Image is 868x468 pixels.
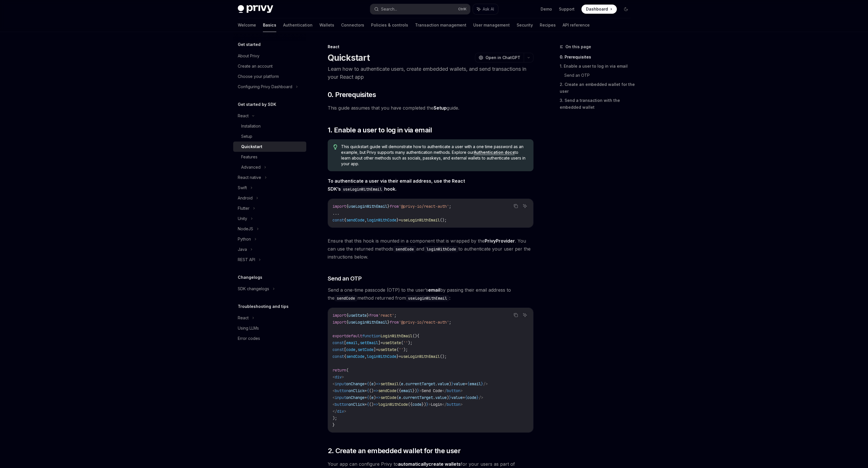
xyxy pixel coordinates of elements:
[319,18,334,32] a: Wallets
[383,340,401,345] span: useState
[283,18,313,32] a: Authentication
[473,18,510,32] a: User management
[238,256,255,263] div: REST API
[233,131,306,142] a: Setup
[483,381,488,386] span: />
[346,204,349,209] span: {
[367,402,369,407] span: {
[367,313,369,318] span: }
[374,381,376,386] span: )
[449,381,451,386] span: )
[434,105,447,111] a: Setup
[422,402,426,407] span: })
[333,368,346,373] span: return
[398,461,428,467] strong: automatically
[369,395,371,400] span: (
[346,381,364,386] span: onChange
[333,217,344,223] span: const
[238,274,262,281] h5: Changelogs
[401,217,440,223] span: useLoginWithEmail
[380,395,396,400] span: setCode
[463,395,465,400] span: =
[447,402,460,407] span: button
[346,340,358,345] span: email
[460,402,463,407] span: >
[328,53,370,63] h1: Quickstart
[581,5,617,14] a: Dashboard
[238,63,273,70] div: Create an account
[333,374,335,380] span: <
[233,152,306,162] a: Features
[481,381,483,386] span: }
[369,402,374,407] span: ()
[380,340,383,345] span: =
[406,381,435,386] span: currentTarget
[440,217,447,223] span: ();
[238,215,247,222] div: Unity
[559,6,575,12] a: Support
[401,354,440,359] span: useLoginWithEmail
[415,18,466,32] a: Transaction management
[346,333,362,338] span: default
[333,388,335,393] span: <
[333,320,346,325] span: import
[376,395,380,400] span: =>
[408,402,412,407] span: ({
[376,381,380,386] span: =>
[428,287,440,293] strong: email
[233,142,306,152] a: Quickstart
[621,5,631,14] button: Toggle dark mode
[349,204,387,209] span: useLoginWithEmail
[540,18,556,32] a: Recipes
[435,395,447,400] span: value
[396,217,399,223] span: }
[367,388,369,393] span: {
[344,217,346,223] span: {
[328,275,362,283] span: Send an OTP
[399,395,401,400] span: e
[403,381,406,386] span: .
[451,395,463,400] span: value
[476,395,479,400] span: }
[341,18,364,32] a: Connectors
[431,402,442,407] span: Login
[328,104,533,112] span: This guide assumes that you have completed the guide.
[333,144,337,150] svg: Tip
[380,333,412,338] span: LoginWithEmail
[374,388,378,393] span: =>
[424,246,458,252] code: loginWithCode
[238,314,249,321] div: React
[238,184,247,191] div: Swift
[485,238,515,244] a: PrivyProvider
[346,217,364,223] span: sendCode
[355,347,358,352] span: ,
[403,347,408,352] span: );
[447,388,460,393] span: button
[364,217,367,223] span: ,
[465,381,467,386] span: =
[238,225,253,232] div: NodeJS
[442,402,447,407] span: </
[241,133,252,140] div: Setup
[344,340,346,345] span: [
[449,204,451,209] span: ;
[335,402,349,407] span: button
[465,395,467,400] span: {
[233,51,306,61] a: About Privy
[367,354,396,359] span: loginWithCode
[346,395,364,400] span: onChange
[241,154,257,160] div: Features
[342,374,344,380] span: >
[560,96,635,112] a: 3. Send a transaction with the embedded wallet
[396,354,399,359] span: }
[335,388,349,393] span: button
[473,4,498,14] button: Ask AI
[233,61,306,71] a: Create an account
[398,461,461,467] a: automaticallycreate wallets
[378,402,408,407] span: loginWithCode
[417,333,419,338] span: {
[335,374,342,380] span: div
[238,53,259,59] div: About Privy
[412,333,417,338] span: ()
[564,71,635,80] a: Send an OTP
